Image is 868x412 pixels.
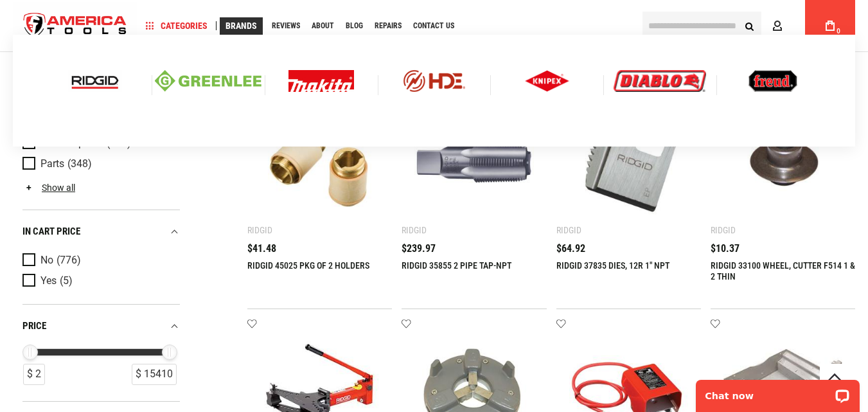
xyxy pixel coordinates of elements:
button: Search [737,13,761,38]
img: Freud logo [748,70,797,92]
img: Greenlee logo [155,70,261,92]
a: No (776) [22,253,177,267]
span: Reviews [272,22,300,30]
a: Brands [220,17,263,35]
span: Parts [40,158,64,170]
a: store logo [13,2,137,50]
img: RIDGID 33100 WHEEL, CUTTER F514 1 & 2 THIN [723,103,842,222]
div: Ridgid [402,225,427,235]
div: Ridgid [556,225,581,235]
span: $10.37 [711,244,740,254]
img: Makita Logo [288,70,354,92]
a: Reviews [266,17,306,35]
a: Repairs [369,17,407,35]
span: (776) [57,255,81,266]
a: RIDGID 37835 DIES, 12R 1" NPT [556,260,669,271]
img: RIDGID 35855 2 PIPE TAP-NPT [414,103,533,222]
span: 0 [837,28,840,35]
div: $ 15410 [132,364,177,385]
span: Repairs [375,22,402,30]
div: $ 2 [23,364,45,385]
span: (5) [60,276,73,287]
a: RIDGID 35855 2 PIPE TAP-NPT [402,260,511,271]
div: Ridgid [711,225,736,235]
img: RIDGID 45025 PKG OF 2 HOLDERS [260,103,379,222]
div: In cart price [22,223,180,240]
a: Show all [22,183,75,193]
span: $64.92 [556,244,585,254]
span: (456) [107,138,131,149]
div: Product Filters [22,51,180,402]
img: Diablo logo [614,70,706,92]
span: (348) [67,159,92,170]
a: Categories [140,17,213,35]
a: RIDGID 33100 WHEEL, CUTTER F514 1 & 2 THIN [711,260,855,282]
img: Knipex logo [525,70,570,92]
img: RIDGID 37835 DIES, 12R 1 [569,103,688,222]
a: About [306,17,340,35]
iframe: LiveChat chat widget [687,372,868,412]
a: Parts (348) [22,157,177,171]
a: Blog [340,17,369,35]
span: Brands [226,21,257,30]
a: Yes (5) [22,274,177,288]
img: Ridgid logo [68,70,121,92]
a: RIDGID 45025 PKG OF 2 HOLDERS [247,260,369,271]
span: Contact Us [413,22,454,30]
span: Categories [146,21,208,30]
span: No [40,255,53,266]
span: Yes [40,275,57,287]
img: HDE logo [381,70,488,92]
span: $41.48 [247,244,276,254]
div: price [22,318,180,335]
img: America Tools [13,2,137,50]
div: Ridgid [247,225,272,235]
span: $239.97 [402,244,436,254]
a: Contact Us [407,17,460,35]
span: About [312,22,334,30]
span: Blog [346,22,363,30]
